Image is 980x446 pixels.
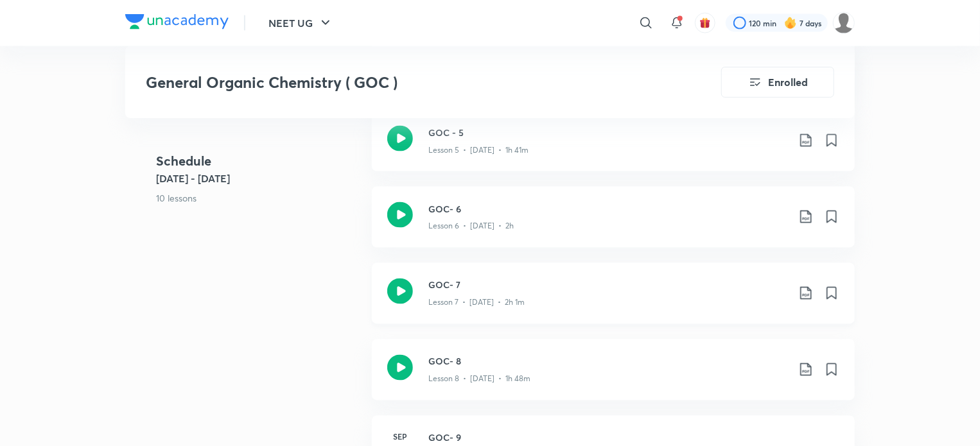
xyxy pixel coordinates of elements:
a: GOC- 6Lesson 6 • [DATE] • 2h [372,187,855,263]
img: Company Logo [125,14,229,30]
h5: [DATE] - [DATE] [156,170,362,185]
a: Company Logo [125,14,229,33]
p: Lesson 6 • [DATE] • 2h [428,221,514,232]
a: GOC- 7Lesson 7 • [DATE] • 2h 1m [372,263,855,339]
h3: GOC - 5 [428,126,788,139]
p: 10 lessons [156,191,362,204]
h3: GOC- 6 [428,202,788,216]
p: Lesson 8 • [DATE] • 1h 48m [428,373,530,385]
h3: GOC- 9 [428,431,839,445]
button: NEET UG [261,10,341,36]
p: Lesson 7 • [DATE] • 2h 1m [428,297,525,309]
img: streak [784,17,797,30]
button: avatar [695,13,715,33]
button: Enrolled [721,67,834,98]
a: GOC- 8Lesson 8 • [DATE] • 1h 48m [372,339,855,416]
a: GOC - 5Lesson 5 • [DATE] • 1h 41m [372,110,855,187]
h3: GOC- 8 [428,355,788,368]
img: avatar [699,17,711,29]
p: Lesson 5 • [DATE] • 1h 41m [428,144,529,156]
h6: Sep [387,431,413,443]
h3: GOC- 7 [428,279,788,292]
img: Sumaiyah Hyder [833,12,855,34]
h4: Schedule [156,151,362,170]
h3: General Organic Chemistry ( GOC ) [146,73,649,92]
